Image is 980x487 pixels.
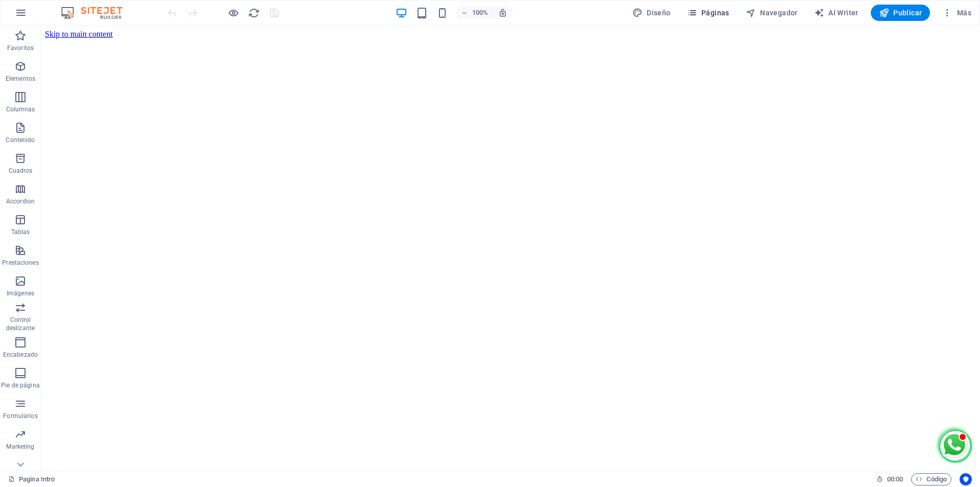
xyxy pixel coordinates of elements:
button: Navegador [742,5,802,21]
p: Contenido [6,136,35,144]
img: Editor Logo [59,7,135,19]
button: Código [911,473,951,485]
span: Más [942,8,971,18]
h6: 100% [472,7,488,19]
span: Páginas [687,8,729,18]
span: AI Writer [814,8,859,18]
a: Skip to main content [4,4,72,13]
button: Páginas [683,5,733,21]
span: Publicar [879,8,922,18]
span: Navegador [746,8,798,18]
button: Publicar [871,5,930,21]
button: 100% [456,7,493,19]
img: WhatsApp [898,404,929,435]
span: 00 00 [887,473,903,485]
span: : [894,475,896,483]
button: AI Writer [810,5,863,21]
p: Accordion [6,197,35,205]
p: Cuadros [9,167,33,175]
div: Abrir chat WhatsApp [898,404,929,435]
p: Prestaciones [2,259,38,267]
p: Favoritos [7,44,34,52]
button: reload [248,7,260,19]
button: Más [938,5,975,21]
i: Volver a cargar página [248,7,260,19]
p: Imágenes [7,289,34,297]
span: Código [916,473,947,485]
p: Formularios [3,412,37,420]
p: Marketing [6,443,34,451]
p: Columnas [6,105,35,113]
span: Diseño [632,8,671,18]
button: Haz clic para salir del modo de previsualización y seguir editando [227,7,239,19]
p: Elementos [6,75,35,83]
a: Haz clic para cancelar la selección y doble clic para abrir páginas [8,473,55,485]
div: Diseño (Ctrl+Alt+Y) [628,5,675,21]
button: Diseño [628,5,675,21]
p: Pie de página [1,381,39,389]
p: Encabezado [3,351,38,359]
i: Al redimensionar, ajustar el nivel de zoom automáticamente para ajustarse al dispositivo elegido. [498,8,507,17]
button: Usercentrics [960,473,972,485]
p: Tablas [11,228,30,236]
h6: Tiempo de la sesión [876,473,903,485]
